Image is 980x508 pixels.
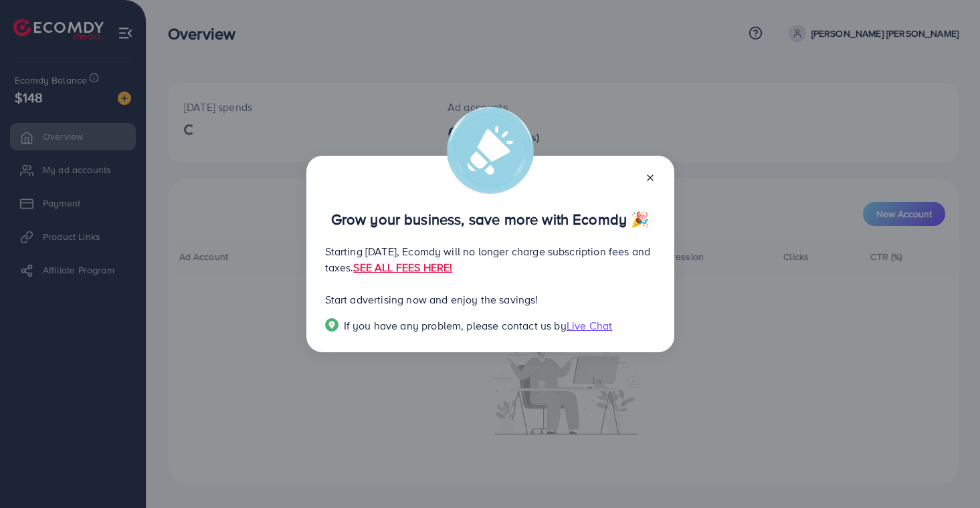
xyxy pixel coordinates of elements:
p: Grow your business, save more with Ecomdy 🎉 [325,211,656,227]
span: If you have any problem, please contact us by [344,318,567,333]
img: Popup guide [325,318,338,332]
span: Live Chat [567,318,612,333]
a: SEE ALL FEES HERE! [353,260,452,275]
p: Starting [DATE], Ecomdy will no longer charge subscription fees and taxes. [325,243,656,275]
p: Start advertising now and enjoy the savings! [325,291,656,307]
img: alert [447,107,534,194]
